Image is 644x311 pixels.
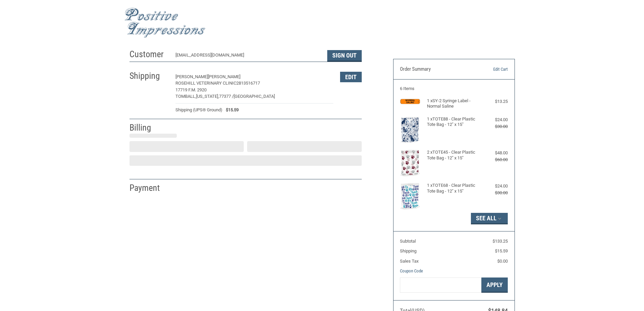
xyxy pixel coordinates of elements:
[481,156,508,163] div: $60.00
[481,183,508,190] div: $24.00
[400,277,481,293] input: Gift Certificate or Coupon Code
[481,98,508,105] div: $13.25
[400,86,508,91] h3: 6 Items
[427,183,479,194] h4: 1 x TOTE68 - Clear Plastic Tote Bag - 12" x 15"
[175,107,222,113] span: Shipping (UPS® Ground)
[400,239,416,244] span: Subtotal
[497,259,508,264] span: $0.00
[481,116,508,123] div: $24.00
[234,94,275,99] span: [GEOGRAPHIC_DATA]
[175,94,196,99] span: Tomball,
[222,107,239,113] span: $15.59
[427,150,479,161] h4: 2 x TOTE45 - Clear Plastic Tote Bag - 12" x 15"
[473,66,508,73] a: Edit Cart
[340,72,362,82] button: Edit
[129,122,169,133] h2: Billing
[481,123,508,130] div: $30.00
[327,50,362,62] button: Sign Out
[175,81,236,86] span: Rosehill Veterinary Clinic
[175,87,207,92] span: 17719 F.M. 2920
[495,248,508,253] span: $15.59
[129,49,169,60] h2: Customer
[196,94,219,99] span: [US_STATE],
[208,74,240,79] span: [PERSON_NAME]
[427,116,479,128] h4: 1 x TOTE88 - Clear Plastic Tote Bag - 12" x 15"
[427,98,479,109] h4: 1 x SY-2 Syringe Label - Normal Saline
[400,259,419,264] span: Sales Tax
[481,277,508,293] button: Apply
[400,248,416,253] span: Shipping
[493,239,508,244] span: $133.25
[400,268,423,273] a: Coupon Code
[175,74,208,79] span: [PERSON_NAME]
[124,8,206,38] img: Positive Impressions
[129,182,169,194] h2: Payment
[481,150,508,156] div: $48.00
[175,52,320,62] div: [EMAIL_ADDRESS][DOMAIN_NAME]
[129,70,169,82] h2: Shipping
[236,81,260,86] span: 2813516717
[219,94,234,99] span: 77377 /
[481,190,508,196] div: $30.00
[400,66,473,73] h3: Order Summary
[471,213,508,224] button: See All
